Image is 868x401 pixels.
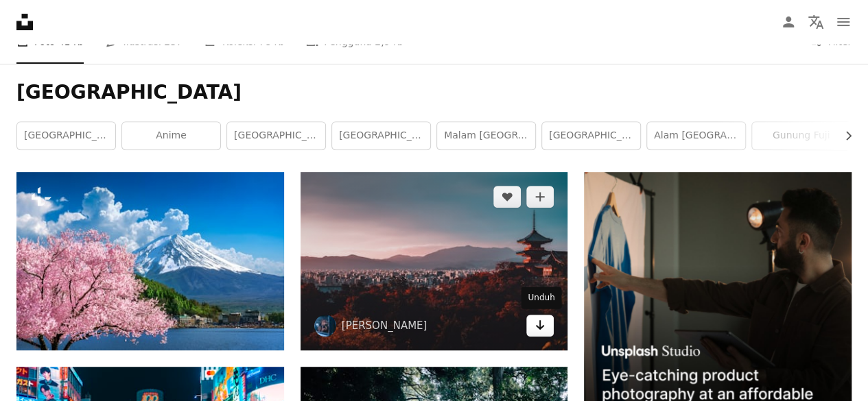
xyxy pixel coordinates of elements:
[314,315,336,337] img: Buka profil Su San Lee
[16,80,852,105] h1: [GEOGRAPHIC_DATA]
[437,122,535,149] a: Malam [GEOGRAPHIC_DATA]
[16,255,284,267] a: Gunung Fuji dan bunga sakura di musim semi, Jepang.
[332,122,430,149] a: [GEOGRAPHIC_DATA]
[17,122,115,149] a: [GEOGRAPHIC_DATA]
[521,287,561,309] div: Unduh
[16,14,33,30] a: Beranda — Unsplash
[830,8,857,36] button: Menu
[752,122,850,149] a: Gunung Fuji
[301,255,568,267] a: Pagoda yang dikelilingi oleh pepohonan
[647,122,745,149] a: Alam [GEOGRAPHIC_DATA]
[526,315,554,337] a: Unduh
[526,186,554,208] button: Tambahkan ke koleksi
[836,122,852,149] button: gulir daftar ke kanan
[227,122,325,149] a: [GEOGRAPHIC_DATA]
[542,122,640,149] a: [GEOGRAPHIC_DATA]
[493,186,521,208] button: Sukai
[802,8,830,36] button: Bahasa
[301,172,568,350] img: Pagoda yang dikelilingi oleh pepohonan
[122,122,220,149] a: anime
[342,319,427,332] a: [PERSON_NAME]
[16,172,284,350] img: Gunung Fuji dan bunga sakura di musim semi, Jepang.
[775,8,802,36] a: Masuk/Daftar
